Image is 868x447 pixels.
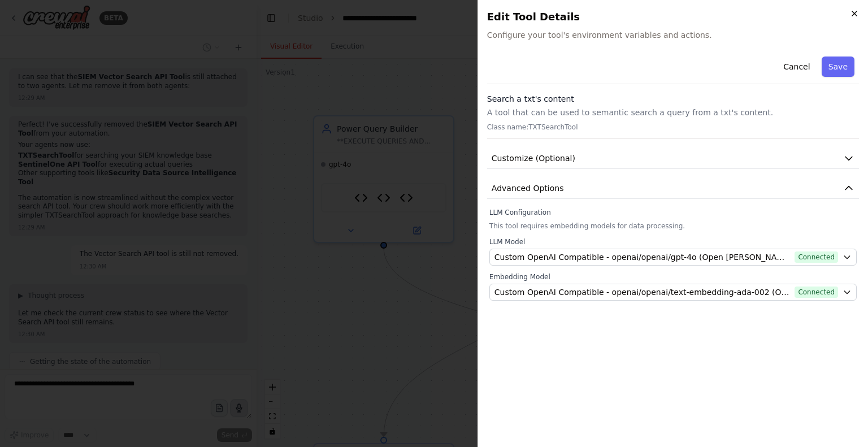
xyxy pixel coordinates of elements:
label: Embedding Model [489,272,857,281]
span: Connected [795,251,838,263]
span: Advanced Options [492,183,564,194]
label: LLM Model [489,237,857,246]
span: Custom OpenAI Compatible - openai/openai/text-embedding-ada-002 (Open AI Asimov) [494,287,791,298]
button: Cancel [776,57,817,77]
span: Customize (Optional) [492,153,575,164]
span: Custom OpenAI Compatible - openai/openai/gpt-4o (Open AI Asimov) [494,251,791,263]
button: Save [822,57,854,77]
span: Connected [795,287,838,298]
p: A tool that can be used to semantic search a query from a txt's content. [487,107,859,118]
h3: Search a txt's content [487,93,859,105]
span: Configure your tool's environment variables and actions. [487,29,859,41]
p: This tool requires embedding models for data processing. [489,222,857,231]
p: Class name: TXTSearchTool [487,123,859,132]
button: Custom OpenAI Compatible - openai/openai/gpt-4o (Open [PERSON_NAME])Connected [489,249,857,266]
h2: Edit Tool Details [487,9,859,25]
button: Custom OpenAI Compatible - openai/openai/text-embedding-ada-002 (Open [PERSON_NAME])Connected [489,284,857,301]
button: Advanced Options [487,178,859,199]
label: LLM Configuration [489,208,857,217]
button: Customize (Optional) [487,148,859,169]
